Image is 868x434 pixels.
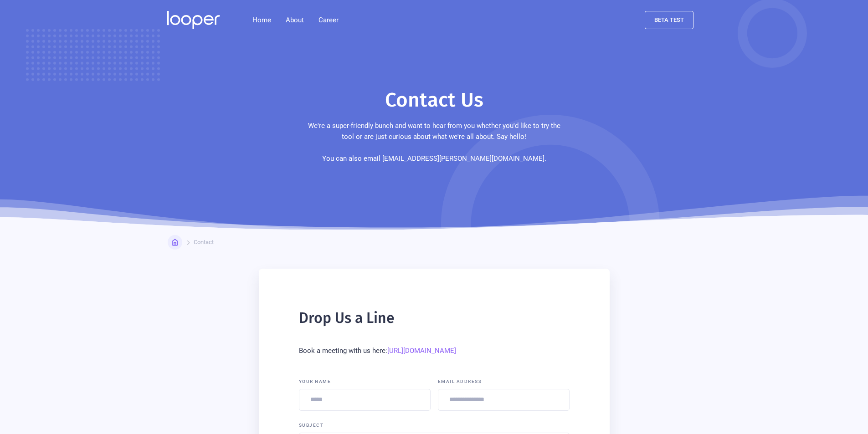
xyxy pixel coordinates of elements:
[299,422,570,429] label: Subject
[304,120,564,164] p: We're a super-friendly bunch and want to hear from you whether you'd like to try the tool or are ...
[286,15,304,26] div: About
[387,347,456,355] a: [URL][DOMAIN_NAME]
[194,239,214,246] div: Contact
[299,378,431,385] label: Your Name
[245,11,278,29] a: Home
[299,309,570,327] h2: Drop Us a Line
[311,11,346,29] a: Career
[645,11,693,29] a: beta test
[278,11,311,29] div: About
[299,334,570,367] div: Book a meeting with us here: ‍
[385,87,483,113] h1: Contact Us
[182,239,197,246] div: Home
[168,235,182,250] a: Home
[438,378,570,385] label: Email Address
